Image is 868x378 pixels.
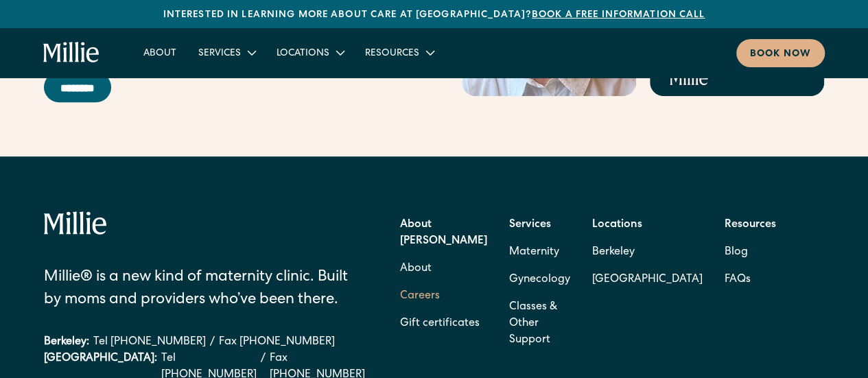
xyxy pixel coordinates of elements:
[400,220,487,247] strong: About [PERSON_NAME]
[132,41,187,64] a: About
[509,294,570,354] a: Classes & Other Support
[725,239,748,266] a: Blog
[509,266,570,294] a: Gynecology
[266,41,354,64] div: Locations
[277,47,329,61] div: Locations
[400,255,432,283] a: About
[354,41,444,64] div: Resources
[592,266,703,294] a: [GEOGRAPHIC_DATA]
[187,41,266,64] div: Services
[750,47,811,62] div: Book now
[736,39,825,67] a: Book now
[44,267,365,312] div: Millie® is a new kind of maternity clinic. Built by moms and providers who’ve been there.
[219,334,335,351] a: Fax [PHONE_NUMBER]
[44,334,89,351] div: Berkeley:
[198,47,241,61] div: Services
[43,42,99,64] a: home
[532,10,705,20] a: Book a free information call
[210,334,215,351] div: /
[400,283,440,310] a: Careers
[725,220,776,231] strong: Resources
[93,334,206,351] a: Tel [PHONE_NUMBER]
[592,239,703,266] a: Berkeley
[509,220,551,231] strong: Services
[592,220,642,231] strong: Locations
[725,266,751,294] a: FAQs
[365,47,419,61] div: Resources
[509,239,559,266] a: Maternity
[400,310,480,338] a: Gift certificates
